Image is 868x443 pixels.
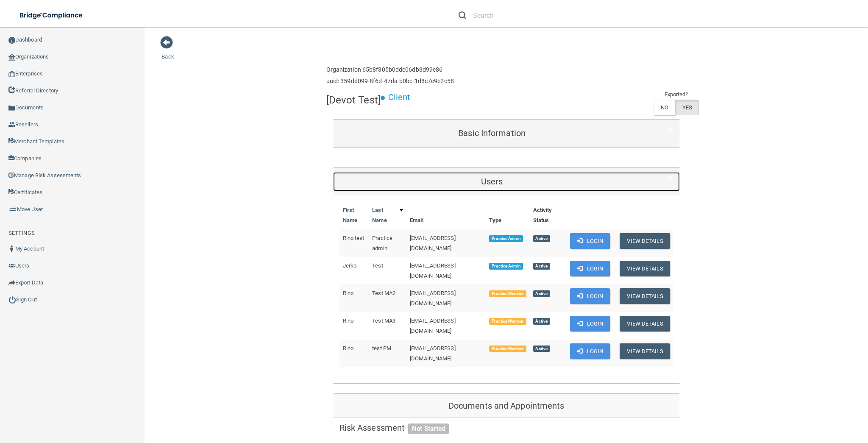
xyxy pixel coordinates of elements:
[570,316,610,332] button: Login
[8,121,15,128] img: ic_reseller.de258add.png
[8,71,15,77] img: enterprise.0d942306.png
[530,202,567,229] th: Activity Status
[13,7,91,24] img: bridge_compliance_login_screen.278c3ca4.svg
[620,233,670,249] button: View Details
[410,345,456,362] span: [EMAIL_ADDRESS][DOMAIN_NAME]
[533,235,550,242] span: Active
[339,177,645,186] h5: Users
[410,262,456,279] span: [EMAIL_ADDRESS][DOMAIN_NAME]
[473,8,551,23] input: Search
[161,43,174,60] a: Back
[372,262,383,269] span: Test
[489,318,526,325] span: Practice Member
[339,172,673,191] a: Users
[8,54,15,61] img: organization-icon.f8decf85.png
[654,100,675,115] label: NO
[410,290,456,306] span: [EMAIL_ADDRESS][DOMAIN_NAME]
[8,245,15,252] img: ic_user_dark.df1a06c3.png
[8,262,15,269] img: icon-users.e205127d.png
[8,296,16,304] img: ic_power_dark.7ecde6b1.png
[326,95,381,106] h4: [Devot Test]
[372,235,392,251] span: Practice admin
[570,343,610,359] button: Login
[8,37,15,44] img: ic_dashboard_dark.d01f4a41.png
[620,261,670,276] button: View Details
[8,205,17,214] img: briefcase.64adab9b.png
[8,105,15,111] img: icon-documents.8dae5593.png
[459,11,466,19] img: ic-search.3b580494.png
[343,290,353,296] span: Rino
[388,89,411,105] p: Client
[675,100,699,115] label: YES
[372,318,395,324] span: Test MA3
[533,263,550,270] span: Active
[372,205,403,226] a: Last Name
[410,318,456,334] span: [EMAIL_ADDRESS][DOMAIN_NAME]
[372,290,395,296] span: Test MA2
[620,343,670,359] button: View Details
[489,263,523,270] span: Practice Admin
[489,345,526,352] span: Practice Member
[570,288,610,304] button: Login
[570,261,610,276] button: Login
[533,345,550,352] span: Active
[333,394,680,418] div: Documents and Appointments
[533,290,550,297] span: Active
[372,345,391,351] span: test PM
[410,235,456,251] span: [EMAIL_ADDRESS][DOMAIN_NAME]
[339,423,673,432] h5: Risk Assessment
[326,78,454,84] h6: uuid: 359dd099-8f6d-47da-b0bc-1d8c7e9e2c58
[406,202,486,229] th: Email
[620,316,670,332] button: View Details
[343,235,364,241] span: Rino test
[326,67,454,73] h6: Organization 65b8f305b0ddc06db3d99c86
[533,318,550,325] span: Active
[489,235,523,242] span: Practice Admin
[343,205,366,226] a: First Name
[8,279,15,286] img: icon-export.b9366987.png
[486,202,529,229] th: Type
[408,423,449,435] span: Not Started
[343,262,357,269] span: Jerko
[489,290,526,297] span: Practice Member
[570,233,610,249] button: Login
[8,228,35,238] label: SETTINGS
[654,89,699,100] td: Exported?
[343,318,353,324] span: Rino
[620,288,670,304] button: View Details
[339,128,645,138] h5: Basic Information
[343,345,353,351] span: Rino
[339,124,673,143] a: Basic Information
